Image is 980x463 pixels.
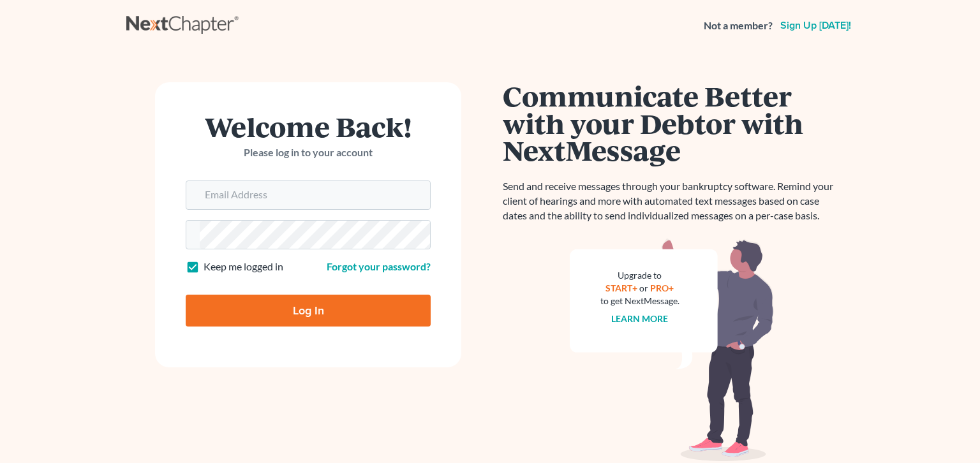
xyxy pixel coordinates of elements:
a: Sign up [DATE]! [778,20,854,31]
a: Forgot your password? [327,260,431,272]
div: Upgrade to [600,269,679,282]
h1: Communicate Better with your Debtor with NextMessage [503,82,841,164]
input: Log In [186,295,431,327]
div: to get NextMessage. [600,295,679,307]
span: or [640,283,649,293]
a: START+ [606,283,638,293]
strong: Not a member? [704,18,773,33]
input: Email Address [200,181,430,209]
a: Learn more [612,313,669,324]
img: nextmessage_bg-59042aed3d76b12b5cd301f8e5b87938c9018125f34e5fa2b7a6b67550977c72.svg [570,239,774,462]
p: Send and receive messages through your bankruptcy software. Remind your client of hearings and mo... [503,179,841,223]
h1: Welcome Back! [186,113,431,140]
p: Please log in to your account [186,145,431,160]
a: PRO+ [651,283,674,293]
label: Keep me logged in [204,260,283,274]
